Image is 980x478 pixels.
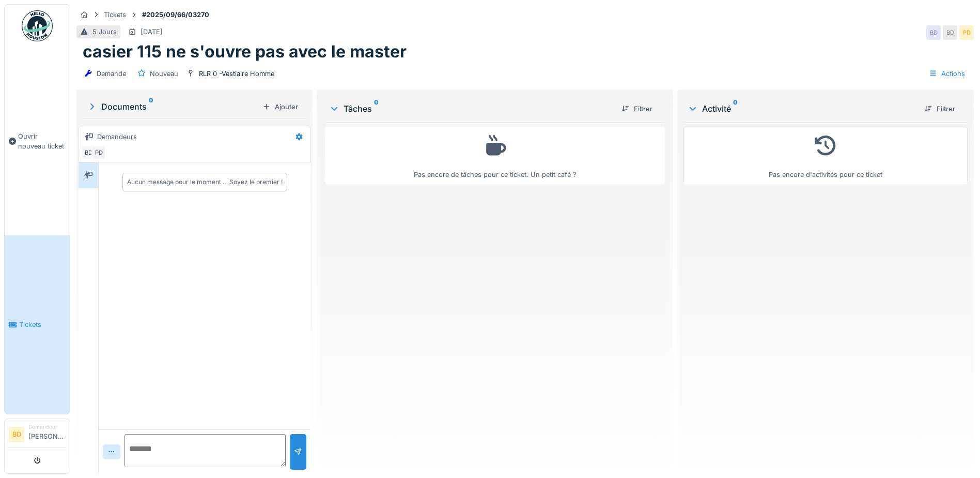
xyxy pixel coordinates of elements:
[104,10,126,20] div: Tickets
[374,102,379,115] sup: 0
[19,320,66,330] span: Tickets
[943,25,957,40] div: BD
[81,145,96,160] div: BD
[83,42,407,62] h1: casier 115 ne s'ouvre pas avec le master
[28,423,66,431] div: Demandeur
[9,423,66,448] a: BD Demandeur[PERSON_NAME]
[149,100,153,113] sup: 0
[332,131,658,180] div: Pas encore de tâches pour ce ticket. Un petit café ?
[258,100,302,114] div: Ajouter
[688,102,916,115] div: Activité
[5,235,70,414] a: Tickets
[733,102,738,115] sup: 0
[959,25,974,40] div: PD
[28,423,66,445] li: [PERSON_NAME]
[926,25,941,40] div: BD
[97,132,137,142] div: Demandeurs
[329,102,613,115] div: Tâches
[97,69,126,79] div: Demande
[150,69,178,79] div: Nouveau
[920,102,959,116] div: Filtrer
[127,177,283,187] div: Aucun message pour le moment … Soyez le premier !
[617,102,657,116] div: Filtrer
[91,145,106,160] div: PD
[18,131,66,151] span: Ouvrir nouveau ticket
[5,47,70,235] a: Ouvrir nouveau ticket
[9,427,24,442] li: BD
[141,27,163,37] div: [DATE]
[199,69,274,79] div: RLR 0 -Vestiaire Homme
[690,131,961,180] div: Pas encore d'activités pour ce ticket
[22,10,53,41] img: Badge_color-CXgf-gQk.svg
[924,66,970,81] div: Actions
[92,27,117,37] div: 5 Jours
[87,100,258,113] div: Documents
[138,10,213,20] strong: #2025/09/66/03270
